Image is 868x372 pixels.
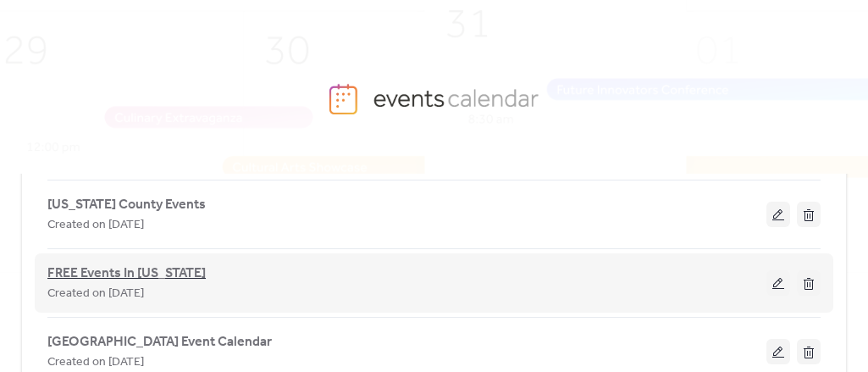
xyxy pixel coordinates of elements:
span: Created on [DATE] [47,284,144,304]
span: [US_STATE] County Events [47,195,206,215]
a: [US_STATE] County Events [47,200,206,209]
span: [GEOGRAPHIC_DATA] Event Calendar [47,332,272,353]
a: FREE Events In [US_STATE] [47,269,206,279]
span: Created on [DATE] [47,215,144,236]
span: FREE Events In [US_STATE] [47,264,206,284]
a: [GEOGRAPHIC_DATA] Event Calendar [47,337,272,347]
